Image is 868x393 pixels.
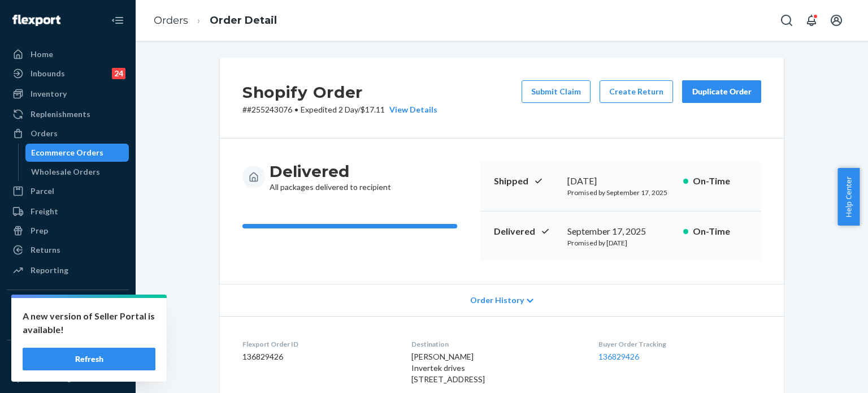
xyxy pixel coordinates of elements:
[837,168,860,226] button: Help Center
[7,241,129,259] a: Returns
[31,206,58,217] div: Freight
[7,322,129,335] a: Add Integration
[7,349,129,368] button: Fast Tags
[7,182,129,200] a: Parcel
[775,9,798,32] button: Open Search Box
[270,161,391,182] h3: Delivered
[23,348,155,370] button: Refresh
[31,68,65,79] div: Inbounds
[31,147,103,158] div: Ecommerce Orders
[411,339,580,349] dt: Destination
[567,225,674,238] div: September 17, 2025
[494,175,558,188] p: Shipped
[7,372,129,386] a: Add Fast Tag
[112,68,125,79] div: 24
[7,64,129,83] a: Inbounds24
[682,80,761,103] button: Duplicate Order
[31,128,58,139] div: Orders
[7,299,129,317] button: Integrations
[567,175,674,188] div: [DATE]
[154,14,188,27] a: Orders
[385,104,437,115] button: View Details
[25,144,129,162] a: Ecommerce Orders
[598,339,761,349] dt: Buyer Order Tracking
[210,14,277,27] a: Order Detail
[25,163,129,181] a: Wholesale Orders
[7,261,129,279] a: Reporting
[7,202,129,221] a: Freight
[31,109,90,120] div: Replenishments
[7,85,129,103] a: Inventory
[693,225,748,238] p: On-Time
[7,105,129,123] a: Replenishments
[7,222,129,240] a: Prep
[31,88,67,100] div: Inventory
[796,359,857,387] iframe: Opens a widget where you can chat to one of our agents
[600,80,673,103] button: Create Return
[242,80,437,104] h2: Shopify Order
[693,175,748,188] p: On-Time
[692,86,752,97] div: Duplicate Order
[145,4,286,37] ol: breadcrumbs
[800,9,823,32] button: Open notifications
[31,265,68,276] div: Reporting
[106,9,129,32] button: Close Navigation
[31,225,48,236] div: Prep
[242,104,437,115] p: # #255243076 / $17.11
[825,9,848,32] button: Open account menu
[598,352,639,361] a: 136829426
[270,161,391,193] div: All packages delivered to recipient
[301,105,358,114] span: Expedited 2 Day
[23,309,155,336] p: A new version of Seller Portal is available!
[470,295,524,306] span: Order History
[522,80,591,103] button: Submit Claim
[494,225,558,238] p: Delivered
[294,105,298,114] span: •
[242,339,393,349] dt: Flexport Order ID
[31,185,54,197] div: Parcel
[31,166,100,178] div: Wholesale Orders
[7,45,129,63] a: Home
[567,238,674,248] p: Promised by [DATE]
[411,352,485,384] span: [PERSON_NAME] Invertek drives [STREET_ADDRESS]
[7,124,129,142] a: Orders
[12,15,60,26] img: Flexport logo
[567,188,674,197] p: Promised by September 17, 2025
[242,351,393,362] dd: 136829426
[31,244,60,256] div: Returns
[31,49,53,60] div: Home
